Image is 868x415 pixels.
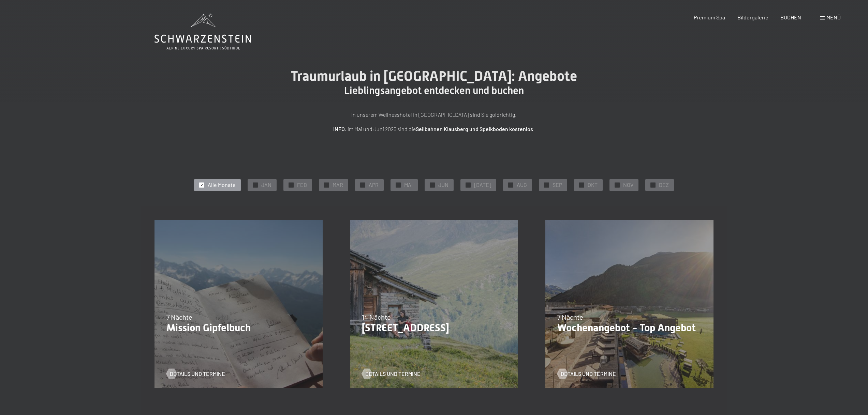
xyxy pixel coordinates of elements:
[201,182,203,187] span: ✓
[737,14,768,20] a: Bildergalerie
[438,181,448,189] span: JUN
[362,313,391,321] span: 14 Nächte
[694,14,725,20] a: Premium Spa
[588,181,598,189] span: OKT
[659,181,669,189] span: DEZ
[362,322,506,334] p: [STREET_ADDRESS]
[166,313,192,321] span: 7 Nächte
[652,182,654,187] span: ✓
[291,68,577,84] span: Traumurlaub in [GEOGRAPHIC_DATA]: Angebote
[325,182,328,187] span: ✓
[431,182,434,187] span: ✓
[362,182,364,187] span: ✓
[333,181,343,189] span: MAR
[208,181,236,189] span: Alle Monate
[510,182,512,187] span: ✓
[545,182,548,187] span: ✓
[561,370,616,378] span: Details und Termine
[362,370,421,378] a: Details und Termine
[264,125,605,133] p: : Im Mai und Juni 2025 sind die .
[623,181,633,189] span: NOV
[290,182,293,187] span: ✓
[333,126,345,132] strong: INFO
[261,181,271,189] span: JAN
[517,181,527,189] span: AUG
[474,181,491,189] span: [DATE]
[416,126,533,132] strong: Seilbahnen Klausberg und Speikboden kostenlos
[166,322,311,334] p: Mission Gipfelbuch
[297,181,307,189] span: FEB
[580,182,583,187] span: ✓
[780,14,801,20] a: BUCHEN
[404,181,413,189] span: MAI
[616,182,619,187] span: ✓
[557,370,616,378] a: Details und Termine
[254,182,257,187] span: ✓
[557,313,583,321] span: 7 Nächte
[826,14,841,20] span: Menü
[166,370,225,378] a: Details und Termine
[365,370,421,378] span: Details und Termine
[397,182,400,187] span: ✓
[467,182,470,187] span: ✓
[264,110,605,119] p: In unserem Wellnesshotel in [GEOGRAPHIC_DATA] sind Sie goldrichtig.
[170,370,225,378] span: Details und Termine
[553,181,562,189] span: SEP
[344,84,524,96] span: Lieblingsangebot entdecken und buchen
[557,322,702,334] p: Wochenangebot - Top Angebot
[369,181,379,189] span: APR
